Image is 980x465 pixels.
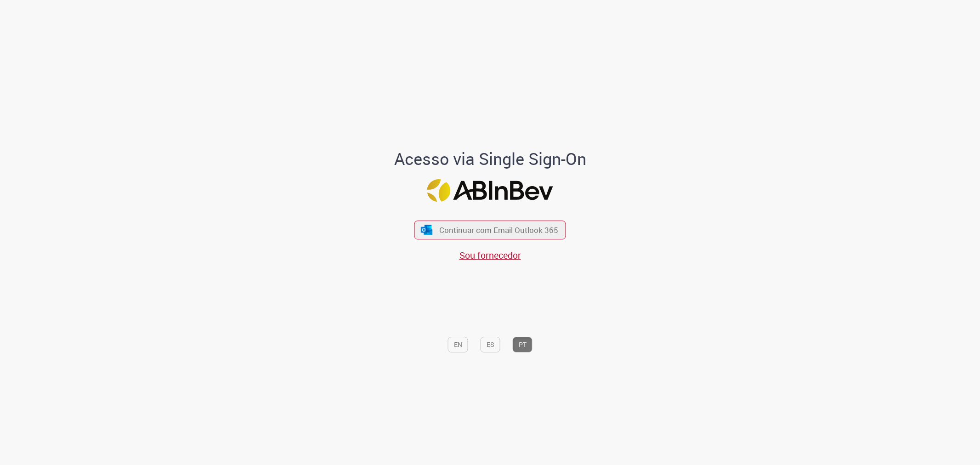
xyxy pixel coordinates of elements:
img: ícone Azure/Microsoft 360 [420,225,433,234]
button: EN [448,337,468,352]
img: Logo ABInBev [427,179,553,202]
button: PT [513,337,532,352]
button: ícone Azure/Microsoft 360 Continuar com Email Outlook 365 [414,221,566,239]
button: ES [481,337,500,352]
a: Sou fornecedor [459,249,521,261]
h1: Acesso via Single Sign-On [363,150,617,168]
span: Continuar com Email Outlook 365 [439,225,558,235]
